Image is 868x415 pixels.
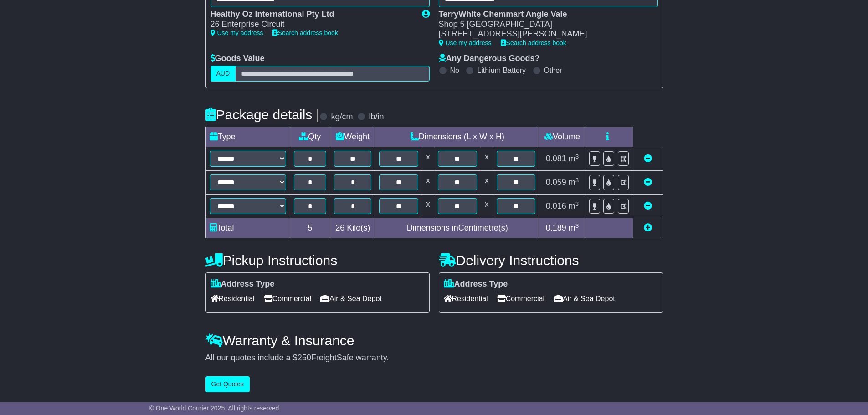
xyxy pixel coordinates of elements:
label: Other [544,66,562,75]
h4: Package details | [205,107,320,122]
span: m [569,223,579,232]
a: Use my address [211,29,263,36]
td: x [481,147,493,171]
sup: 3 [575,222,579,229]
td: Total [205,218,290,238]
span: Commercial [264,292,311,306]
span: 0.016 [546,201,566,210]
td: x [481,171,493,195]
div: Healthy Oz International Pty Ltd [211,10,413,20]
td: Weight [330,127,375,147]
sup: 3 [575,153,579,160]
td: Dimensions in Centimetre(s) [375,218,539,238]
td: Dimensions (L x W x H) [375,127,539,147]
td: Kilo(s) [330,218,375,238]
td: x [481,195,493,218]
label: Address Type [211,279,275,289]
div: TerryWhite Chemmart Angle Vale [439,10,649,20]
span: Air & Sea Depot [320,292,382,306]
a: Add new item [644,223,652,232]
label: lb/in [369,112,384,122]
td: 5 [290,218,330,238]
div: Shop 5 [GEOGRAPHIC_DATA] [439,20,649,30]
span: Air & Sea Depot [554,292,615,306]
div: 26 Enterprise Circuit [211,20,413,30]
a: Remove this item [644,201,652,210]
td: x [422,147,434,171]
a: Remove this item [644,154,652,163]
span: Residential [211,292,255,306]
div: All our quotes include a $ FreightSafe warranty. [205,353,663,363]
a: Use my address [439,39,492,46]
label: Any Dangerous Goods? [439,54,540,64]
label: Lithium Battery [477,66,526,75]
h4: Pickup Instructions [205,253,430,268]
span: 0.189 [546,223,566,232]
label: No [450,66,459,75]
td: x [422,171,434,195]
label: Address Type [444,279,508,289]
span: m [569,201,579,210]
td: Volume [539,127,585,147]
span: Residential [444,292,488,306]
span: m [569,178,579,187]
span: 0.059 [546,178,566,187]
td: Type [205,127,290,147]
label: kg/cm [331,112,353,122]
label: AUD [211,66,236,82]
sup: 3 [575,200,579,207]
td: x [422,195,434,218]
h4: Delivery Instructions [439,253,663,268]
a: Search address book [501,39,566,46]
span: m [569,154,579,163]
span: Commercial [497,292,544,306]
button: Get Quotes [205,376,250,392]
div: [STREET_ADDRESS][PERSON_NAME] [439,29,649,39]
td: Qty [290,127,330,147]
label: Goods Value [211,54,265,64]
sup: 3 [575,177,579,184]
h4: Warranty & Insurance [205,333,663,348]
span: 0.081 [546,154,566,163]
span: © One World Courier 2025. All rights reserved. [149,405,281,412]
span: 26 [335,223,344,232]
a: Search address book [272,29,338,36]
a: Remove this item [644,178,652,187]
span: 250 [298,353,311,362]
